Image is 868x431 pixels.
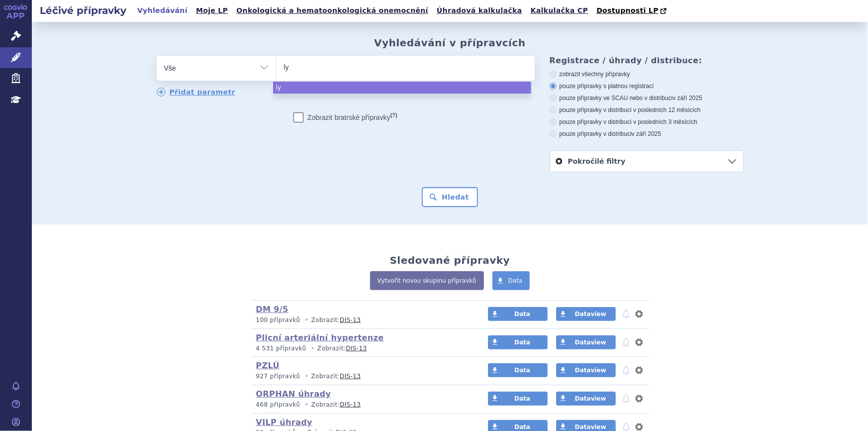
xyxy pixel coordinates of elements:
a: Dataview [556,307,616,321]
span: Data [514,367,530,374]
span: Dataview [575,395,606,402]
a: Vyhledávání [134,4,191,17]
h2: Vyhledávání v přípravcích [374,37,526,49]
a: Data [488,363,548,377]
span: Data [514,395,530,402]
label: pouze přípravky v distribuci [550,130,744,138]
a: Kalkulačka CP [528,4,591,17]
span: Dataview [575,424,606,431]
span: Dataview [575,339,606,346]
a: Data [488,307,548,321]
button: nastavení [634,393,644,405]
a: Onkologická a hematoonkologická onemocnění [233,4,431,17]
span: Data [514,424,530,431]
span: v září 2025 [673,95,702,102]
a: Moje LP [193,4,231,17]
button: nastavení [634,308,644,320]
a: DIS-13 [340,373,361,380]
a: ORPHAN úhrady [256,389,331,399]
label: Zobrazit bratrské přípravky [293,112,397,122]
span: Dostupnosti LP [596,6,659,14]
label: pouze přípravky v distribuci v posledních 12 měsících [550,106,744,114]
button: notifikace [621,336,631,348]
span: Data [514,339,530,346]
a: DIS-13 [340,401,361,408]
label: zobrazit všechny přípravky [550,70,744,78]
a: Dostupnosti LP [593,4,672,18]
a: Vytvořit novou skupinu přípravků [370,271,484,290]
button: nastavení [634,336,644,348]
span: Data [514,311,530,318]
a: VILP úhrady [256,418,313,427]
h2: Léčivé přípravky [32,3,134,17]
span: 927 přípravků [256,373,300,380]
span: 4 531 přípravků [256,345,306,352]
a: Plicní arteriální hypertenze [256,333,384,342]
i: • [302,372,311,381]
a: Dataview [556,363,616,377]
p: Zobrazit: [256,316,470,324]
a: Data [488,392,548,406]
a: PZLÚ [256,361,280,370]
span: v září 2025 [632,130,661,137]
a: Dataview [556,392,616,406]
label: pouze přípravky ve SCAU nebo v distribuci [550,94,744,102]
span: Dataview [575,311,606,318]
button: Hledat [422,187,478,207]
label: pouze přípravky v distribuci v posledních 3 měsících [550,118,744,126]
li: ly [273,82,531,94]
a: DM 9/5 [256,305,289,314]
a: Data [488,335,548,349]
p: Zobrazit: [256,401,470,409]
p: Zobrazit: [256,372,470,381]
i: • [302,401,311,409]
span: 468 přípravků [256,401,300,408]
a: Přidat parametr [157,88,236,97]
i: • [308,344,317,353]
button: nastavení [634,364,644,376]
span: Data [508,277,523,284]
a: DIS-13 [340,317,361,323]
span: 100 přípravků [256,317,300,323]
h3: Registrace / úhrady / distribuce: [550,56,744,65]
p: Zobrazit: [256,344,470,353]
button: notifikace [621,308,631,320]
a: Dataview [556,335,616,349]
h2: Sledované přípravky [390,254,510,266]
a: Úhradová kalkulačka [434,4,525,17]
a: Data [492,271,530,290]
i: • [302,316,311,324]
button: notifikace [621,393,631,405]
label: pouze přípravky s platnou registrací [550,82,744,90]
span: Dataview [575,367,606,374]
button: notifikace [621,364,631,376]
a: DIS-13 [346,345,367,352]
abbr: (?) [390,112,397,118]
a: Pokročilé filtry [550,151,743,172]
